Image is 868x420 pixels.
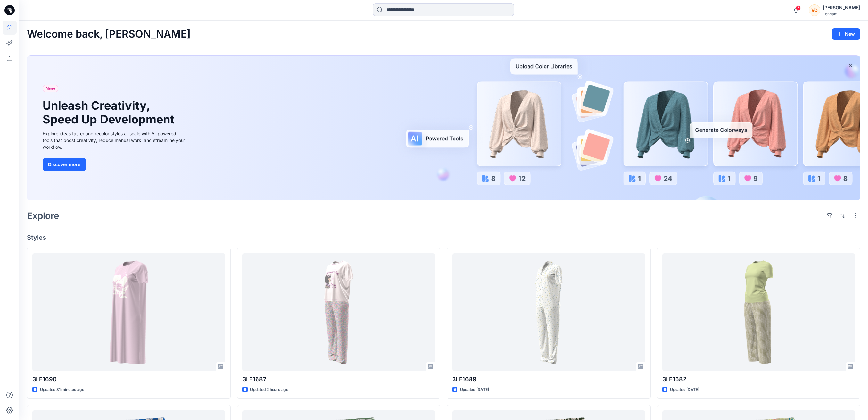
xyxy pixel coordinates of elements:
[823,4,860,12] div: [PERSON_NAME]
[40,386,84,393] p: Updated 31 minutes ago
[242,375,435,384] p: 3LE1687
[43,130,187,150] div: Explore ideas faster and recolor styles at scale with AI-powered tools that boost creativity, red...
[662,375,855,384] p: 3LE1682
[43,158,187,171] a: Discover more
[670,386,699,393] p: Updated [DATE]
[27,211,59,221] h2: Explore
[823,12,860,16] div: Tendam
[43,158,86,171] button: Discover more
[27,28,191,40] h2: Welcome back, [PERSON_NAME]
[43,99,177,126] h1: Unleash Creativity, Speed Up Development
[662,253,855,371] a: 3LE1682
[250,386,288,393] p: Updated 2 hours ago
[452,375,645,384] p: 3LE1689
[809,4,820,16] div: VO
[27,234,860,241] h4: Styles
[452,253,645,371] a: 3LE1689
[45,85,55,92] span: New
[32,375,225,384] p: 3LE1690
[242,253,435,371] a: 3LE1687
[460,386,489,393] p: Updated [DATE]
[32,253,225,371] a: 3LE1690
[796,5,801,11] span: 2
[832,28,860,40] button: New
